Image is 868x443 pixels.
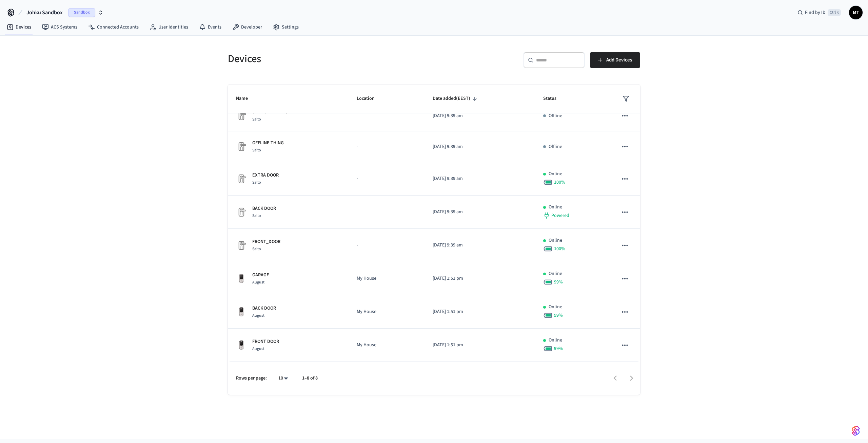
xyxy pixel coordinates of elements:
[252,213,261,219] span: Salto
[252,346,264,352] span: August
[357,342,416,349] p: My House
[37,21,83,33] a: ACS Systems
[236,340,247,351] img: Yale Assure Touchscreen Wifi Smart Lock, Satin Nickel, Front
[543,93,565,104] span: Status
[849,6,863,19] button: MT
[26,8,63,17] span: Johku Sandbox
[554,345,563,352] span: 99 %
[227,21,268,33] a: Developer
[252,116,261,122] span: Salto
[236,110,247,121] img: Placeholder Lock Image
[194,21,227,33] a: Events
[357,308,416,315] p: My House
[68,8,95,17] span: Sandbox
[549,112,562,119] p: Offline
[228,52,430,66] h5: Devices
[236,207,247,218] img: Placeholder Lock Image
[357,175,416,182] p: -
[275,373,291,383] div: 10
[551,212,569,219] span: Powered
[590,52,640,68] button: Add Devices
[252,305,276,312] p: BACK DOOR
[252,180,261,185] span: Salto
[236,93,257,104] span: Name
[852,425,860,436] img: SeamLogoGradient.69752ec5.svg
[433,112,527,119] p: [DATE] 9:39 am
[252,272,269,279] p: GARAGE
[357,208,416,216] p: -
[433,242,527,249] p: [DATE] 9:39 am
[1,21,37,33] a: Devices
[828,9,841,16] span: Ctrl K
[236,240,247,251] img: Placeholder Lock Image
[805,9,826,16] span: Find by ID
[236,375,267,382] p: Rows per page:
[433,143,527,150] p: [DATE] 9:39 am
[549,270,562,277] p: Online
[357,242,416,249] p: -
[549,204,562,211] p: Online
[252,140,284,147] p: OFFLINE THING
[554,279,563,285] span: 99 %
[549,237,562,244] p: Online
[606,56,632,64] span: Add Devices
[252,205,276,212] p: BACK DOOR
[252,172,279,179] p: EXTRA DOOR
[228,72,640,362] table: sticky table
[252,279,264,285] span: August
[433,208,527,216] p: [DATE] 9:39 am
[549,303,562,311] p: Online
[302,375,318,382] p: 1–8 of 8
[433,175,527,182] p: [DATE] 9:39 am
[554,312,563,319] span: 99 %
[144,21,194,33] a: User Identities
[252,147,261,153] span: Salto
[236,307,247,317] img: Yale Assure Touchscreen Wifi Smart Lock, Satin Nickel, Front
[549,337,562,344] p: Online
[554,245,565,252] span: 100 %
[433,308,527,315] p: [DATE] 1:51 pm
[357,112,416,119] p: -
[357,143,416,150] p: -
[549,170,562,178] p: Online
[268,21,304,33] a: Settings
[433,93,479,104] span: Date added(EEST)
[83,21,144,33] a: Connected Accounts
[236,141,247,152] img: Placeholder Lock Image
[236,273,247,284] img: Yale Assure Touchscreen Wifi Smart Lock, Satin Nickel, Front
[252,313,264,318] span: August
[850,6,862,19] span: MT
[792,6,846,19] div: Find by IDCtrl K
[357,275,416,282] p: My House
[357,93,383,104] span: Location
[554,179,565,186] span: 100 %
[252,238,280,245] p: FRONT_DOOR
[433,342,527,349] p: [DATE] 1:51 pm
[433,275,527,282] p: [DATE] 1:51 pm
[236,173,247,184] img: Placeholder Lock Image
[252,338,279,345] p: FRONT DOOR
[252,246,261,252] span: Salto
[549,143,562,150] p: Offline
